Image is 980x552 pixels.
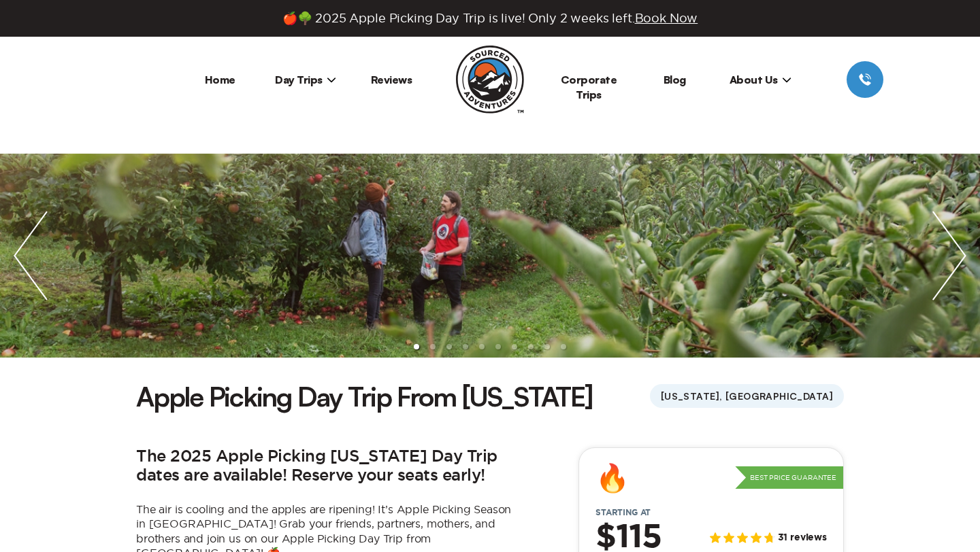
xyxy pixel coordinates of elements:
[205,73,235,86] a: Home
[595,464,630,491] div: 🔥
[735,466,843,489] p: Best Price Guarantee
[664,73,686,86] a: Blog
[136,447,517,486] h2: The 2025 Apple Picking [US_STATE] Day Trip dates are available! Reserve your seats early!
[544,344,550,349] li: slide item 9
[463,344,468,349] li: slide item 4
[136,378,593,415] h1: Apple Picking Day Trip From [US_STATE]
[430,344,436,349] li: slide item 2
[730,73,791,86] span: About Us
[495,344,501,349] li: slide item 6
[456,46,524,114] img: Sourced Adventures company logo
[528,344,534,349] li: slide item 8
[635,12,698,24] span: Book Now
[371,73,412,86] a: Reviews
[512,344,517,349] li: slide item 7
[778,532,827,544] span: 31 reviews
[579,508,667,517] span: Starting at
[446,344,452,349] li: slide item 3
[275,73,336,86] span: Day Trips
[561,344,566,349] li: slide item 10
[919,154,980,358] img: next slide / item
[479,344,485,349] li: slide item 5
[561,73,617,101] a: Corporate Trips
[414,344,419,349] li: slide item 1
[282,11,698,26] span: 🍎🌳 2025 Apple Picking Day Trip is live! Only 2 weeks left.
[650,384,844,408] span: [US_STATE], [GEOGRAPHIC_DATA]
